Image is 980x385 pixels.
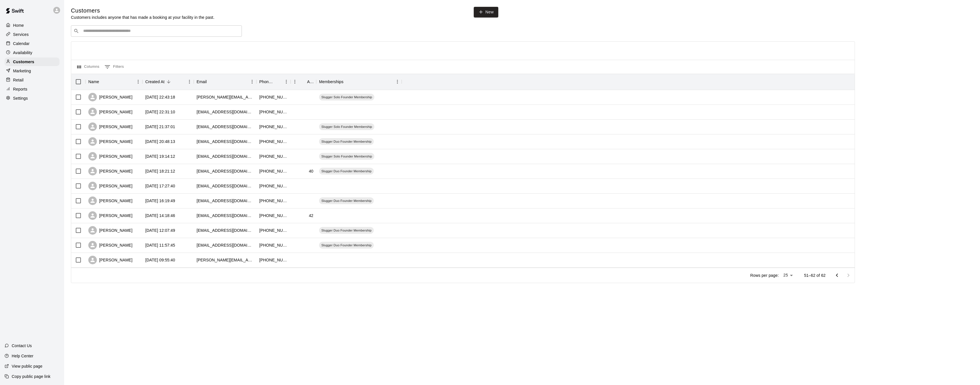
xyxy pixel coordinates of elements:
div: +15419900554 [259,94,288,100]
div: amandamatti@hotmail.com [197,168,254,174]
p: Availability [13,50,32,56]
span: Slugger Solo Founder Membership [319,95,374,99]
div: 2025-06-09 22:31:10 [145,109,175,115]
p: Contact Us [12,343,32,349]
div: [PERSON_NAME] [88,196,132,205]
button: Menu [282,77,291,86]
button: Go to previous page [831,270,843,281]
h5: Customers [71,7,215,15]
div: +19512043772 [259,228,288,233]
div: Slugger Solo Founder Membership [319,123,374,130]
a: Marketing [5,67,60,75]
button: Select columns [76,62,101,71]
div: 2025-06-09 11:57:45 [145,242,175,248]
button: Menu [393,77,402,86]
div: 2025-06-09 21:37:01 [145,124,175,130]
span: Slugger Solo Founder Membership [319,124,374,129]
button: Sort [207,78,215,86]
p: Home [13,22,24,28]
p: Services [13,32,29,37]
button: Menu [134,77,142,86]
div: [PERSON_NAME] [88,122,132,131]
div: 2025-06-09 19:14:12 [145,153,175,159]
div: [PERSON_NAME] [88,182,132,190]
div: Name [85,74,142,90]
div: Calendar [5,39,60,48]
div: [PERSON_NAME] [88,93,132,101]
button: Sort [344,78,352,86]
span: Slugger Duo Founder Membership [319,139,374,144]
div: adam_hackstedt@yahoo.com [197,94,254,100]
p: Marketing [13,68,31,74]
div: 2025-06-09 17:27:40 [145,183,175,189]
button: Sort [99,78,107,86]
div: 40 [309,168,313,174]
div: +15412234334 [259,257,288,263]
span: Slugger Duo Founder Membership [319,198,374,203]
div: +15417871875 [259,242,288,248]
button: Menu [248,77,256,86]
div: [PERSON_NAME] [88,241,132,249]
p: View public page [12,363,42,369]
div: Slugger Duo Founder Membership [319,138,374,145]
a: Settings [5,94,60,103]
a: Home [5,21,60,30]
div: 2025-06-09 14:18:46 [145,213,175,218]
a: Customers [5,58,60,66]
div: Email [197,74,207,90]
a: Reports [5,85,60,93]
div: weddlez12@gmail.com [197,109,254,115]
div: jfloyd0175@gmail.com [197,139,254,144]
div: Slugger Duo Founder Membership [319,227,374,234]
div: Search customers by name or email [71,25,242,37]
button: Sort [274,78,282,86]
span: Slugger Duo Founder Membership [319,243,374,247]
div: +15417604570 [259,213,288,218]
div: Slugger Duo Founder Membership [319,168,374,175]
div: [PERSON_NAME] [88,256,132,264]
span: Slugger Duo Founder Membership [319,169,374,173]
div: Phone Number [256,74,291,90]
div: Slugger Duo Founder Membership [319,197,374,204]
div: Slugger Solo Founder Membership [319,94,374,101]
div: ashleyannpope@gmail.com [197,124,254,130]
div: Created At [145,74,165,90]
button: Sort [299,78,307,86]
button: Menu [291,77,299,86]
div: Slugger Solo Founder Membership [319,153,374,160]
p: Help Center [12,353,33,359]
div: +15413903858 [259,183,288,189]
p: Settings [13,95,28,101]
p: Calendar [13,41,30,46]
p: Copy public page link [12,374,50,379]
div: 2025-06-09 09:55:40 [145,257,175,263]
p: Customers [13,59,34,65]
div: +15418011936 [259,139,288,144]
span: Slugger Solo Founder Membership [319,154,374,159]
div: jessy3swim@msn.com [197,153,254,159]
div: [PERSON_NAME] [88,211,132,220]
span: Slugger Duo Founder Membership [319,228,374,233]
div: 2025-06-09 18:21:12 [145,168,175,174]
div: 42 [309,213,313,218]
div: [PERSON_NAME] [88,152,132,161]
div: 2025-06-09 12:07:49 [145,228,175,233]
a: Availability [5,48,60,57]
button: Menu [185,77,194,86]
a: Retail [5,76,60,84]
p: Rows per page: [750,273,779,278]
div: +15419536518 [259,168,288,174]
div: Age [291,74,316,90]
div: 2025-06-09 22:43:18 [145,94,175,100]
div: Email [194,74,256,90]
div: Created At [142,74,194,90]
div: Services [5,30,60,39]
div: +15412231395 [259,153,288,159]
div: [PERSON_NAME] [88,108,132,116]
div: Slugger Duo Founder Membership [319,242,374,249]
p: Retail [13,77,24,83]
